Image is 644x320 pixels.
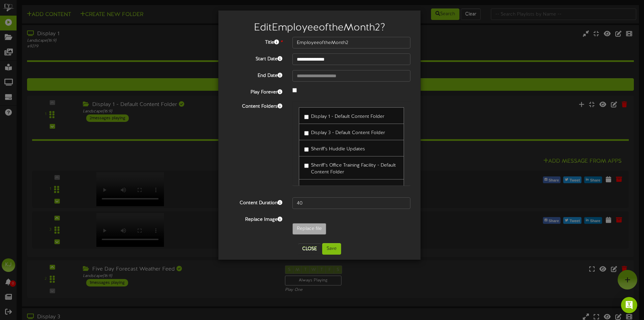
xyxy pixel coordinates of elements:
[304,115,309,119] input: Display 1 - Default Content Folder
[223,37,287,46] label: Title
[311,114,384,119] span: Display 1 - Default Content Folder
[304,131,309,135] input: Display 3 - Default Content Folder
[223,101,287,110] label: Content Folders
[292,197,410,209] input: 15
[229,22,410,34] h2: Edit EmployeeoftheMonth2 ?
[304,147,309,152] input: Sheriff's Huddle Updates
[292,37,410,48] input: Title
[223,87,287,96] label: Play Forever
[223,197,287,207] label: Content Duration
[223,70,287,79] label: End Date
[322,243,341,255] button: Save
[223,54,287,63] label: Start Date
[298,243,321,254] button: Close
[223,214,287,223] label: Replace Image
[311,163,396,175] span: Sheriff’s Office Training Facility - Default Content Folder
[621,297,637,313] div: Open Intercom Messenger
[311,147,365,152] span: Sheriff's Huddle Updates
[304,164,309,168] input: Sheriff’s Office Training Facility - Default Content Folder
[311,130,385,135] span: Display 3 - Default Content Folder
